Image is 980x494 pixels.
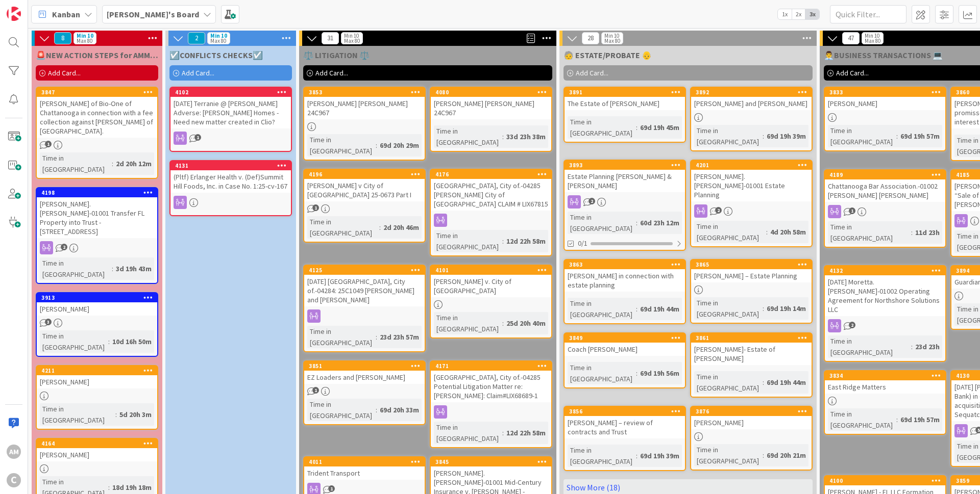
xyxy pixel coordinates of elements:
div: AM [7,445,21,459]
div: 4080[PERSON_NAME] [PERSON_NAME] 24C967 [431,88,551,119]
span: : [376,140,377,151]
div: 69d 19h 45m [638,122,682,133]
div: Time in [GEOGRAPHIC_DATA] [434,312,502,334]
span: Add Card... [836,68,869,77]
span: 2 [61,244,67,250]
div: 4101 [435,267,551,274]
div: 69d 19h 57m [898,414,942,425]
div: 4171 [435,362,551,370]
span: : [112,263,113,274]
div: Min 10 [344,33,359,38]
div: 4176 [435,171,551,178]
div: Min 10 [604,33,619,38]
div: 3833 [825,88,945,97]
div: Time in [GEOGRAPHIC_DATA] [828,335,911,358]
div: [PERSON_NAME].[PERSON_NAME]-01001 Estate Planning [691,170,812,201]
div: Min 10 [210,33,227,38]
div: 4189 [825,170,945,179]
div: 4131 [175,162,291,169]
div: [DATE] [GEOGRAPHIC_DATA], City of.-04284: 25C1049 [PERSON_NAME] and [PERSON_NAME] [304,275,425,306]
div: 3833 [829,89,945,96]
span: : [112,158,113,169]
div: [PERSON_NAME] [691,416,812,429]
div: [PERSON_NAME] and [PERSON_NAME] [691,97,812,110]
span: : [376,331,377,343]
span: 1 [849,207,855,214]
span: : [636,303,638,315]
div: Time in [GEOGRAPHIC_DATA] [694,297,763,320]
div: 3851EZ Loaders and [PERSON_NAME] [304,361,425,384]
div: 3847 [41,89,157,96]
span: : [763,303,764,314]
div: 4176 [431,170,551,179]
div: 4080 [435,89,551,96]
div: 3845 [435,458,551,465]
div: Max 80 [604,38,620,43]
div: 69d 19h 56m [638,368,682,379]
span: 🧓 ESTATE/PROBATE 👴 [563,50,652,60]
div: Time in [GEOGRAPHIC_DATA] [828,125,896,147]
div: 4101 [431,266,551,275]
div: Max 80 [210,38,226,43]
div: [PERSON_NAME] of Bio-One of Chattanooga in connection with a fee collection against [PERSON_NAME]... [37,97,157,138]
div: [PERSON_NAME] [37,302,157,316]
div: Time in [GEOGRAPHIC_DATA] [307,326,376,348]
div: Min 10 [865,33,879,38]
div: 4201 [691,161,812,170]
div: 3876 [696,408,812,415]
div: 4196 [304,170,425,179]
span: 1 [328,485,335,492]
div: 4101[PERSON_NAME] v. City of [GEOGRAPHIC_DATA] [431,266,551,297]
span: : [766,226,768,238]
span: 8 [54,32,71,44]
span: : [763,450,764,461]
span: : [636,450,638,461]
div: 3892 [696,89,812,96]
div: 4100 [825,476,945,485]
div: Max 80 [865,38,880,43]
div: 4131 [170,161,291,170]
div: Time in [GEOGRAPHIC_DATA] [828,408,896,431]
div: 3849 [565,333,685,343]
div: 4132[DATE] Moretta.[PERSON_NAME]-01002 Operating Agreement for Northshore Solutions LLC [825,266,945,316]
div: 4198 [37,188,157,197]
div: Time in [GEOGRAPHIC_DATA] [40,330,108,353]
span: ☑️CONFLICTS CHECKS☑️ [169,50,263,60]
div: Time in [GEOGRAPHIC_DATA] [40,403,115,426]
div: 12d 22h 58m [504,427,548,438]
div: EZ Loaders and [PERSON_NAME] [304,371,425,384]
span: : [115,409,117,420]
div: 33d 23h 38m [504,131,548,142]
div: [PERSON_NAME] [825,97,945,110]
div: 4196[PERSON_NAME] v City of [GEOGRAPHIC_DATA] 25-0673 Part I [304,170,425,201]
div: 3851 [304,361,425,371]
span: : [502,131,504,142]
div: Time in [GEOGRAPHIC_DATA] [434,422,502,444]
div: 4211[PERSON_NAME] [37,366,157,388]
div: 3856 [569,408,685,415]
div: 4189Chattanooga Bar Association.-01002 [PERSON_NAME] [PERSON_NAME] [825,170,945,202]
div: 3833[PERSON_NAME] [825,88,945,110]
div: 3913 [41,294,157,301]
span: 2 [715,207,722,214]
div: 18d 19h 18m [110,482,154,493]
span: 0/1 [578,238,587,249]
img: Visit kanbanzone.com [7,7,21,21]
div: Time in [GEOGRAPHIC_DATA] [40,257,112,280]
div: Min 10 [77,33,93,38]
div: [PERSON_NAME] [37,448,157,461]
div: 69d 20h 33m [377,404,422,415]
div: 3861 [691,333,812,343]
div: 4132 [829,267,945,274]
div: Time in [GEOGRAPHIC_DATA] [40,152,112,175]
div: 3856[PERSON_NAME] – review of contracts and Trust [565,407,685,438]
div: 4125[DATE] [GEOGRAPHIC_DATA], City of.-04284: 25C1049 [PERSON_NAME] and [PERSON_NAME] [304,266,425,306]
span: 1 [194,134,201,141]
div: 4080 [431,88,551,97]
div: 3851 [309,362,425,370]
div: 3876 [691,407,812,416]
span: : [636,122,638,133]
div: [GEOGRAPHIC_DATA], City of.-04285 Potential Litigation Matter re: [PERSON_NAME]: Claim#LIX68689-1 [431,371,551,402]
div: 3865[PERSON_NAME] – Estate Planning [691,260,812,282]
span: : [636,217,638,228]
